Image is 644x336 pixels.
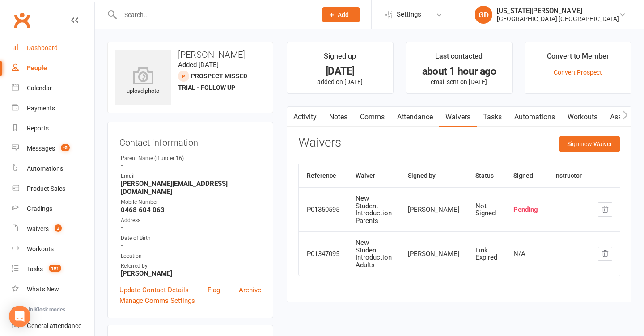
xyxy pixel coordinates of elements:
[27,245,54,252] div: Workouts
[287,107,323,127] a: Activity
[295,67,385,76] div: [DATE]
[508,107,561,127] a: Automations
[475,247,497,261] div: Link Expired
[513,206,538,214] div: Pending
[121,269,261,277] strong: [PERSON_NAME]
[414,67,504,76] div: about 1 hour ago
[408,206,459,214] div: [PERSON_NAME]
[307,206,339,214] div: P01350595
[27,84,52,92] div: Calendar
[121,224,261,232] strong: -
[439,107,477,127] a: Waivers
[12,98,94,118] a: Payments
[435,50,483,67] div: Last contacted
[27,205,52,212] div: Gradings
[27,105,55,112] div: Payments
[119,285,189,295] a: Update Contact Details
[178,72,247,91] span: Prospect Missed Trial - Follow up
[547,50,609,67] div: Convert to Member
[121,206,261,214] strong: 0468 604 063
[55,224,62,232] span: 2
[118,8,310,21] input: Search...
[397,4,421,25] span: Settings
[554,69,602,76] a: Convert Prospect
[121,252,261,260] div: Location
[121,242,261,250] strong: -
[347,164,400,187] th: Waiver
[505,164,546,187] th: Signed
[121,180,261,196] strong: [PERSON_NAME][EMAIL_ADDRESS][DOMAIN_NAME]
[12,179,94,199] a: Product Sales
[12,118,94,139] a: Reports
[497,7,619,15] div: [US_STATE][PERSON_NAME]
[391,107,439,127] a: Attendance
[27,145,55,152] div: Messages
[12,38,94,58] a: Dashboard
[27,165,63,172] div: Automations
[121,172,261,181] div: Email
[400,164,467,187] th: Signed by
[27,286,59,293] div: What's New
[115,50,266,59] h3: [PERSON_NAME]
[121,162,261,170] strong: -
[119,134,261,147] h3: Contact information
[467,164,505,187] th: Status
[475,6,492,24] div: GD
[546,164,590,187] th: Instructor
[119,295,195,306] a: Manage Comms Settings
[27,185,65,192] div: Product Sales
[12,259,94,279] a: Tasks 101
[9,306,30,327] div: Open Intercom Messenger
[12,58,94,78] a: People
[27,64,47,71] div: People
[12,219,94,239] a: Waivers 2
[12,199,94,219] a: Gradings
[27,225,49,232] div: Waivers
[299,164,347,187] th: Reference
[121,262,261,270] div: Referred by
[27,125,49,132] div: Reports
[513,250,538,258] div: N/A
[477,107,508,127] a: Tasks
[354,107,391,127] a: Comms
[338,11,349,18] span: Add
[414,78,504,85] p: email sent on [DATE]
[61,144,70,151] span: -5
[497,15,619,23] div: [GEOGRAPHIC_DATA] [GEOGRAPHIC_DATA]
[12,159,94,179] a: Automations
[356,195,392,224] div: New Student Introduction Parents
[27,265,43,273] div: Tasks
[115,67,171,96] div: upload photo
[295,78,385,85] p: added on [DATE]
[408,250,459,258] div: [PERSON_NAME]
[121,216,261,225] div: Address
[208,285,220,295] a: Flag
[12,279,94,299] a: What's New
[322,7,360,22] button: Add
[324,50,356,67] div: Signed up
[27,44,58,51] div: Dashboard
[12,239,94,259] a: Workouts
[561,107,604,127] a: Workouts
[12,139,94,159] a: Messages -5
[121,234,261,243] div: Date of Birth
[12,316,94,336] a: General attendance kiosk mode
[121,154,261,163] div: Parent Name (if under 16)
[11,9,33,31] a: Clubworx
[475,202,497,217] div: Not Signed
[239,285,261,295] a: Archive
[121,198,261,206] div: Mobile Number
[298,136,341,150] h3: Waivers
[12,78,94,98] a: Calendar
[356,239,392,269] div: New Student Introduction Adults
[323,107,354,127] a: Notes
[27,322,81,329] div: General attendance
[49,265,61,272] span: 101
[178,61,219,69] time: Added [DATE]
[559,136,620,152] button: Sign new Waiver
[307,250,339,258] div: P01347095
